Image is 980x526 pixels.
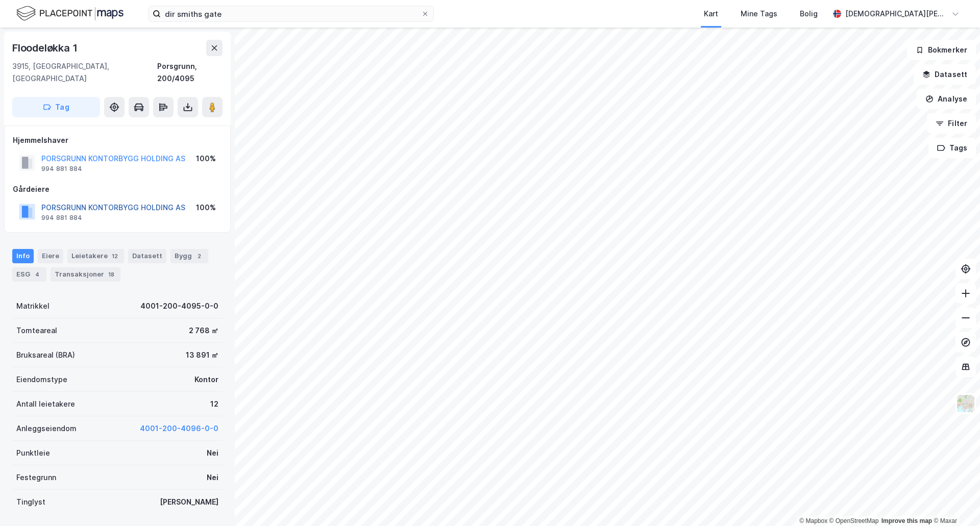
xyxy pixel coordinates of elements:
div: [DEMOGRAPHIC_DATA][PERSON_NAME] [845,8,947,20]
div: Floodeløkka 1 [12,40,79,56]
div: ESG [12,267,46,282]
div: Nei [207,471,218,484]
a: Mapbox [799,517,827,524]
div: 18 [106,269,116,280]
div: 994 881 884 [41,165,82,173]
div: 100% [196,202,216,214]
div: 4001-200-4095-0-0 [140,300,218,312]
div: Nei [207,447,218,459]
div: Festegrunn [16,471,56,484]
button: Analyse [917,89,976,109]
div: 4 [32,269,42,280]
input: Søk på adresse, matrikkel, gårdeiere, leietakere eller personer [161,6,421,21]
button: Bokmerker [907,40,976,60]
div: Eiendomstype [16,373,67,386]
button: 4001-200-4096-0-0 [140,422,218,435]
div: Bolig [800,8,818,20]
a: Improve this map [881,517,932,524]
div: [PERSON_NAME] [160,496,218,508]
button: Tag [12,97,100,117]
div: 100% [196,153,216,165]
div: Bygg [170,249,208,263]
div: Kart [704,8,718,20]
div: Anleggseiendom [16,422,77,435]
img: Z [956,394,975,413]
div: 12 [110,251,120,261]
div: Tinglyst [16,496,45,508]
div: Mine Tags [741,8,777,20]
img: logo.f888ab2527a4732fd821a326f86c7f29.svg [16,5,124,22]
div: Punktleie [16,447,50,459]
div: Kontor [194,373,218,386]
div: Hjemmelshaver [13,134,222,146]
div: 12 [210,398,218,410]
div: Matrikkel [16,300,50,312]
button: Datasett [914,64,976,85]
iframe: Chat Widget [929,477,980,526]
a: OpenStreetMap [829,517,879,524]
button: Filter [927,113,976,134]
div: 2 [194,251,204,261]
div: Antall leietakere [16,398,75,410]
div: Datasett [128,249,166,263]
div: Leietakere [67,249,124,263]
div: Porsgrunn, 200/4095 [157,60,223,85]
button: Tags [928,138,976,158]
div: Info [12,249,34,263]
div: Eiere [38,249,63,263]
div: Transaksjoner [51,267,120,282]
div: 13 891 ㎡ [186,349,218,361]
div: 994 881 884 [41,214,82,222]
div: 2 768 ㎡ [189,324,218,337]
div: Kontrollprogram for chat [929,477,980,526]
div: 3915, [GEOGRAPHIC_DATA], [GEOGRAPHIC_DATA] [12,60,157,85]
div: Bruksareal (BRA) [16,349,75,361]
div: Gårdeiere [13,183,222,195]
div: Tomteareal [16,324,57,337]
